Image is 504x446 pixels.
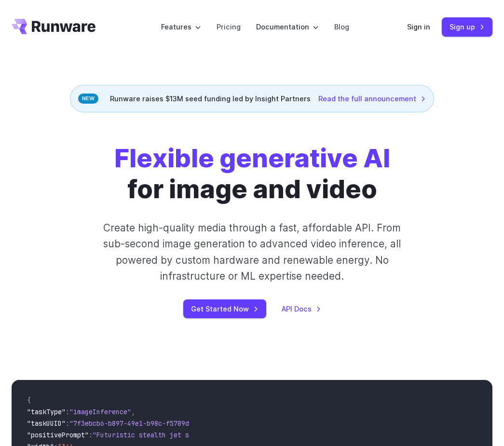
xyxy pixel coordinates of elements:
[161,21,201,32] label: Features
[98,220,406,284] p: Create high-quality media through a fast, affordable API. From sub-second image generation to adv...
[407,21,430,32] a: Sign in
[114,143,390,204] h1: for image and video
[256,21,319,32] label: Documentation
[27,396,31,405] span: {
[66,419,69,428] span: :
[282,303,321,314] a: API Docs
[69,419,216,428] span: "7f3ebcb6-b897-49e1-b98c-f5789d2d40d7"
[27,419,66,428] span: "taskUUID"
[334,21,349,32] a: Blog
[217,21,241,32] a: Pricing
[183,299,266,318] a: Get Started Now
[27,407,66,416] span: "taskType"
[89,431,93,439] span: :
[318,93,426,104] a: Read the full announcement
[12,19,95,34] a: Go to /
[131,407,135,416] span: ,
[69,407,131,416] span: "imageInference"
[66,407,69,416] span: :
[114,143,390,174] strong: Flexible generative AI
[442,17,492,36] a: Sign up
[27,431,89,439] span: "positivePrompt"
[70,85,434,112] div: Runware raises $13M seed funding led by Insight Partners
[93,431,444,439] span: "Futuristic stealth jet streaking through a neon-lit cityscape with glowing purple exhaust"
